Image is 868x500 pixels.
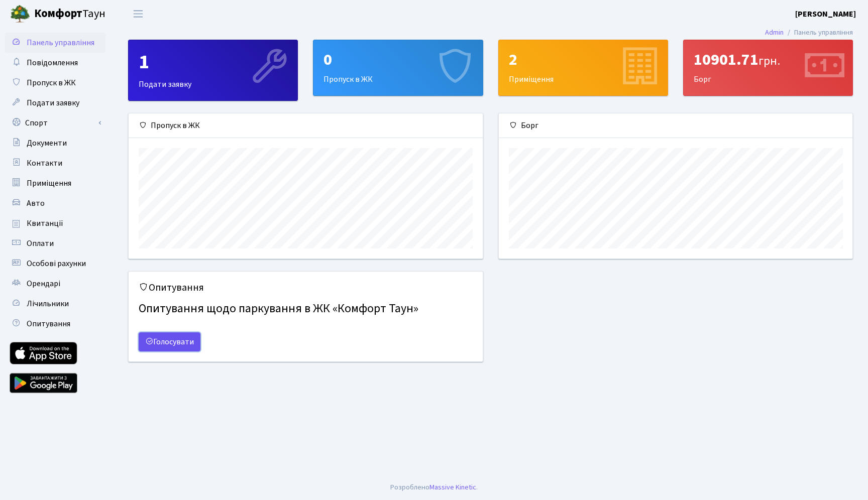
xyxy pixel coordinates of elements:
span: Повідомлення [27,57,78,68]
span: Документи [27,138,67,149]
span: Подати заявку [27,97,79,108]
div: Приміщення [499,40,668,95]
a: Спорт [5,113,105,133]
b: [PERSON_NAME] [795,9,856,20]
img: logo.png [10,4,30,24]
div: Борг [499,113,853,138]
div: 0 [323,50,472,69]
div: Пропуск в ЖК [313,40,482,95]
div: . [390,482,478,493]
span: грн. [758,52,780,70]
button: Переключити навігацію [126,6,151,22]
a: Особові рахунки [5,254,105,274]
div: 1 [139,50,287,74]
span: Таун [34,6,105,23]
div: 2 [509,50,658,69]
span: Приміщення [27,178,71,189]
span: Оплати [27,238,54,249]
a: Контакти [5,153,105,173]
span: Панель управління [27,37,94,48]
b: Комфорт [34,6,82,22]
span: Опитування [27,318,70,329]
a: Приміщення [5,173,105,193]
a: Опитування [5,314,105,334]
a: Авто [5,193,105,213]
a: Повідомлення [5,53,105,73]
span: Особові рахунки [27,258,86,269]
a: Лічильники [5,294,105,314]
div: Борг [684,40,852,95]
a: Оплати [5,233,105,254]
span: Лічильники [27,298,69,309]
span: Авто [27,198,45,209]
a: Документи [5,133,105,153]
a: 0Пропуск в ЖК [313,40,483,96]
a: Квитанції [5,213,105,233]
a: 2Приміщення [498,40,668,96]
h5: Опитування [139,282,473,294]
a: Massive Kinetic [429,482,476,492]
h4: Опитування щодо паркування в ЖК «Комфорт Таун» [139,298,473,320]
a: [PERSON_NAME] [795,8,856,20]
span: Орендарі [27,278,60,289]
div: 10901.71 [694,50,842,69]
a: Панель управління [5,33,105,53]
span: Квитанції [27,218,63,229]
div: Пропуск в ЖК [129,113,483,138]
a: Пропуск в ЖК [5,73,105,93]
nav: breadcrumb [750,22,868,43]
a: Розроблено [390,482,429,492]
a: Орендарі [5,274,105,294]
a: Голосувати [139,332,200,351]
a: 1Подати заявку [128,40,298,101]
a: Admin [765,27,784,38]
a: Подати заявку [5,93,105,113]
div: Подати заявку [129,40,297,100]
span: Пропуск в ЖК [27,77,76,88]
li: Панель управління [784,27,853,38]
span: Контакти [27,158,62,169]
